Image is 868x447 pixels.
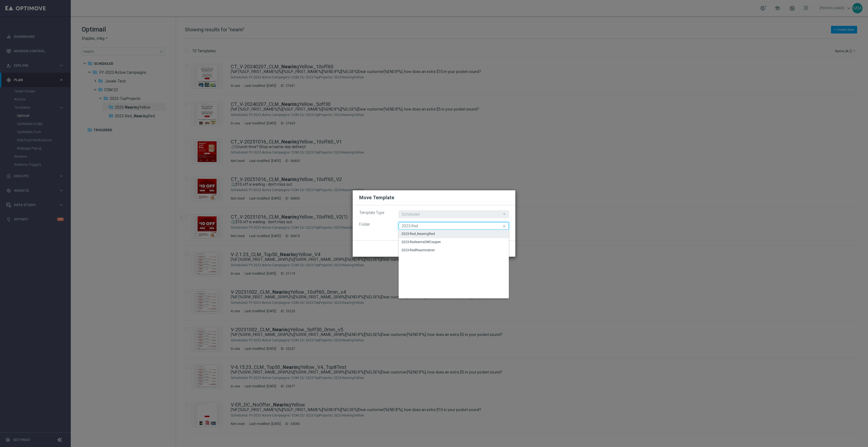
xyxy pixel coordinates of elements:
div: 2023-Red_NearingRed [401,231,435,236]
label: Template Type [355,210,395,215]
div: 2023-RedeemsDMCoupon [401,240,441,244]
h2: Move Template [359,194,394,201]
i: close [502,222,507,230]
div: 2023-RedReactivation [401,248,435,253]
i: arrow_drop_down [502,211,507,218]
div: Press SPACE to select this row. [399,238,509,246]
label: Folder [355,222,395,227]
div: Press SPACE to select this row. [399,246,509,255]
input: Quick find [399,222,509,230]
div: Press SPACE to select this row. [399,230,509,238]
